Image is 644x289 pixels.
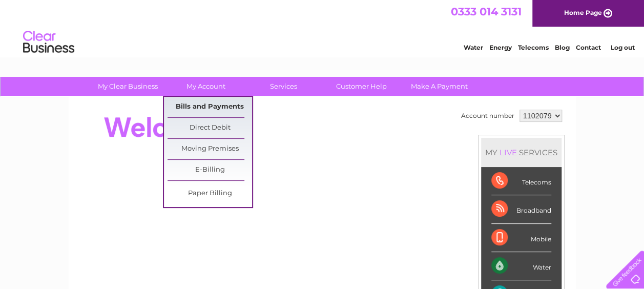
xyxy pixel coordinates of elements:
div: Broadband [491,195,551,223]
a: Log out [610,44,634,51]
a: Bills and Payments [168,97,252,117]
div: MY SERVICES [481,138,562,167]
a: Telecoms [518,44,549,51]
a: Customer Help [319,77,404,96]
a: Blog [555,44,570,51]
a: Moving Premises [168,139,252,159]
td: Account number [459,107,517,125]
a: Water [464,44,483,51]
a: Make A Payment [397,77,482,96]
div: LIVE [497,148,519,157]
img: logo.png [23,27,75,58]
a: Contact [576,44,601,51]
a: Services [241,77,326,96]
div: Water [491,252,551,280]
a: My Clear Business [86,77,170,96]
div: Mobile [491,224,551,252]
a: Direct Debit [168,118,252,138]
div: Clear Business is a trading name of Verastar Limited (registered in [GEOGRAPHIC_DATA] No. 3667643... [80,6,565,50]
a: Paper Billing [168,183,252,204]
a: Energy [489,44,512,51]
a: My Account [163,77,248,96]
div: Telecoms [491,167,551,195]
a: 0333 014 3131 [451,5,522,18]
a: E-Billing [168,160,252,180]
